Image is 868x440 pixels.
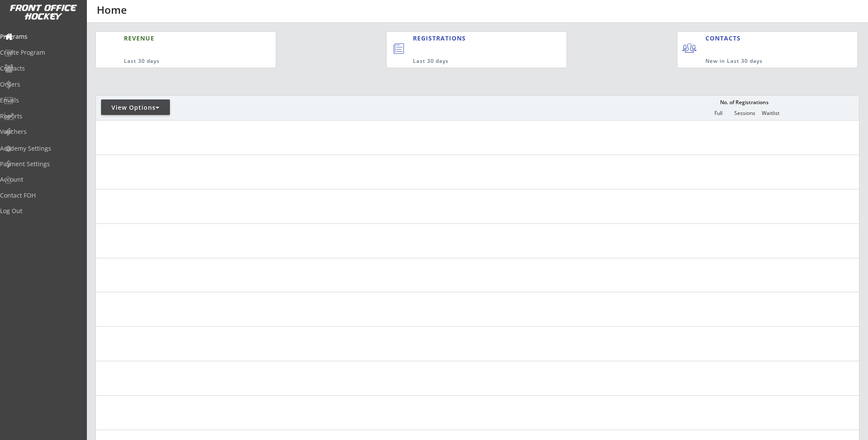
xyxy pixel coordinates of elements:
div: REVENUE [124,34,235,43]
div: Last 30 days [124,58,235,65]
div: Sessions [732,110,758,116]
div: View Options [101,103,170,112]
div: Last 30 days [413,58,532,65]
div: Waitlist [758,110,784,116]
div: No. of Registrations [718,99,771,105]
div: REGISTRATIONS [413,34,527,43]
div: New in Last 30 days [705,58,817,65]
div: Full [706,110,732,116]
div: CONTACTS [705,34,745,43]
